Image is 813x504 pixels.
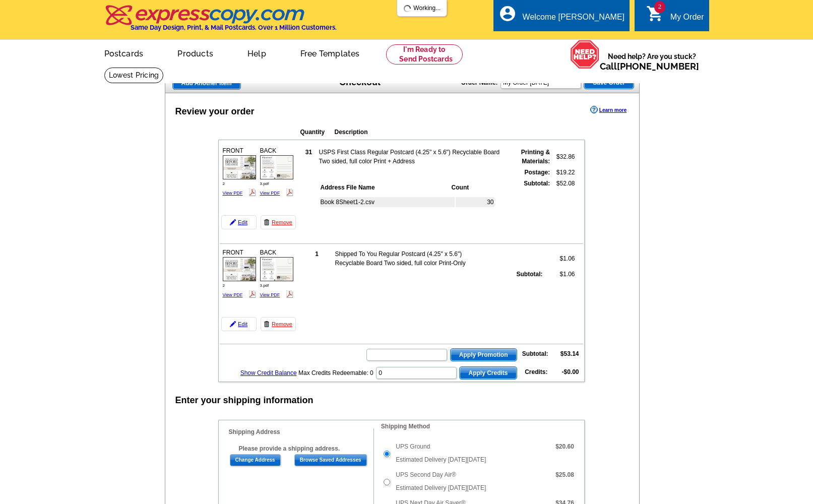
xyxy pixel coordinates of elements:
[380,422,431,431] legend: Shipping Method
[320,182,450,193] th: Address File Name
[456,197,494,207] td: 30
[223,283,225,288] span: 2
[286,290,293,298] img: pdf_logo.png
[517,271,543,278] strong: Subtotal:
[551,147,575,166] td: $32.86
[264,219,270,225] img: trashcan-icon.gif
[260,283,269,288] span: 3.pdf
[555,443,574,450] strong: $20.60
[525,368,547,375] strong: Credits:
[88,41,160,65] a: Postcards
[175,394,314,407] div: Enter your shipping information
[221,145,258,199] div: FRONT
[131,24,337,31] h4: Same Day Design, Print, & Mail Postcards. Over 1 Million Customers.
[320,197,455,207] td: Book 8Sheet1-2.csv
[396,484,486,491] span: Estimated Delivery [DATE][DATE]
[403,5,411,13] img: loading...
[221,215,257,229] a: Edit
[551,178,575,231] td: $52.08
[617,61,699,72] a: [PHONE_NUMBER]
[248,188,256,196] img: pdf_logo.png
[396,442,430,451] label: UPS Ground
[600,51,704,72] span: Need help? Are you stuck?
[260,155,293,179] img: small-thumb.jpg
[230,321,236,327] img: pencil-icon.gif
[450,348,517,361] button: Apply Promotion
[544,269,576,279] td: $1.06
[451,349,517,361] span: Apply Promotion
[223,155,256,179] img: small-thumb.jpg
[284,41,376,65] a: Free Templates
[522,350,548,357] strong: Subtotal:
[248,290,256,298] img: pdf_logo.png
[460,367,516,379] span: Apply Credits
[396,456,486,463] span: Estimated Delivery [DATE][DATE]
[523,13,624,27] div: Welcome [PERSON_NAME]
[260,257,293,281] img: small-thumb.jpg
[298,369,373,376] span: Max Credits Redeemable: 0
[259,145,295,199] div: BACK
[654,1,665,13] span: 2
[524,169,550,176] strong: Postage:
[260,181,269,186] span: 3.pdf
[260,292,280,297] a: View PDF
[521,149,550,165] strong: Printing & Materials:
[229,428,373,435] h4: Shipping Address
[172,77,241,90] a: Add Another Item
[223,292,243,297] a: View PDF
[261,317,296,331] a: Remove
[555,471,574,478] strong: $25.08
[259,246,295,301] div: BACK
[305,149,312,156] strong: 31
[590,106,627,114] a: Learn more
[459,366,517,380] button: Apply Credits
[396,470,456,479] label: UPS Second Day Air®
[600,61,699,72] span: Call
[260,191,280,196] a: View PDF
[223,181,225,186] span: 2
[451,182,494,193] th: Count
[335,249,481,268] td: Shipped To You Regular Postcard (4.25" x 5.6") Recyclable Board Two sided, full color Print-Only
[221,317,257,331] a: Edit
[240,369,297,376] a: Show Credit Balance
[524,180,550,187] strong: Subtotal:
[231,41,282,65] a: Help
[161,41,229,65] a: Products
[544,249,576,268] td: $1.06
[646,11,704,24] a: 2 shopping_cart My Order
[175,105,255,118] div: Review your order
[561,368,579,375] strong: -$0.00
[498,5,517,23] i: account_circle
[221,246,258,301] div: FRONT
[230,454,281,466] input: Change Address
[670,13,704,27] div: My Order
[261,215,296,229] a: Remove
[646,5,664,23] i: shopping_cart
[264,321,270,327] img: trashcan-icon.gif
[173,77,240,89] span: Add Another Item
[239,445,340,452] b: Please provide a shipping address.
[315,250,319,258] strong: 1
[223,191,243,196] a: View PDF
[570,40,600,69] img: help
[551,167,575,177] td: $19.22
[223,257,256,281] img: small-thumb.jpg
[560,350,579,357] strong: $53.14
[286,188,293,196] img: pdf_logo.png
[230,219,236,225] img: pencil-icon.gif
[300,127,333,137] th: Quantity
[319,147,509,166] td: USPS First Class Regular Postcard (4.25" x 5.6") Recyclable Board Two sided, full color Print + A...
[294,454,367,466] input: Browse Saved Addresses
[104,12,337,31] a: Same Day Design, Print, & Mail Postcards. Over 1 Million Customers.
[334,127,519,137] th: Description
